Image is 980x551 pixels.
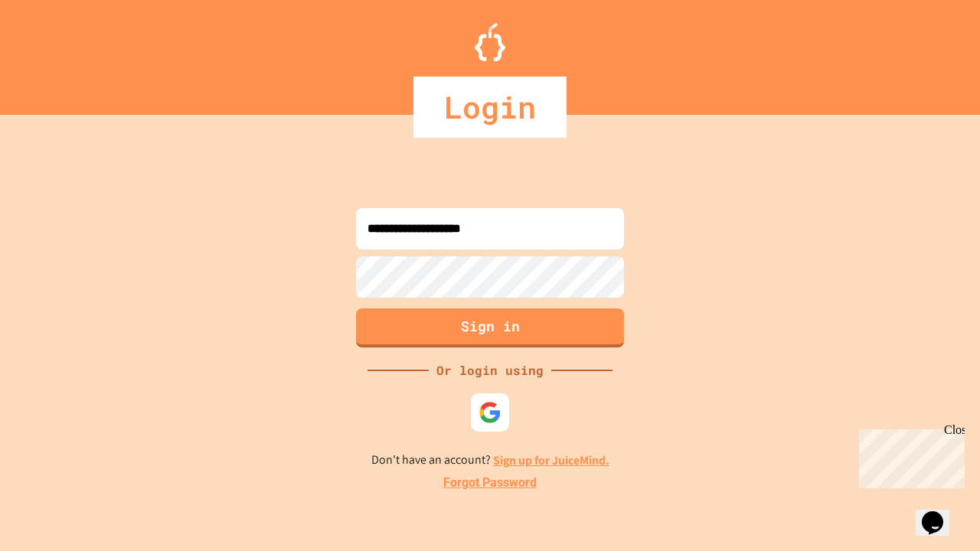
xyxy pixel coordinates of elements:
p: Don't have an account? [371,451,609,470]
a: Sign up for JuiceMind. [493,452,609,468]
iframe: chat widget [853,423,965,488]
div: Login [413,77,567,138]
button: Sign in [356,308,624,347]
iframe: chat widget [916,490,965,536]
img: google-icon.svg [479,401,501,424]
a: Forgot Password [443,474,537,492]
img: Logo.svg [475,23,505,61]
div: Chat with us now!Close [6,6,106,97]
div: Or login using [429,361,551,380]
